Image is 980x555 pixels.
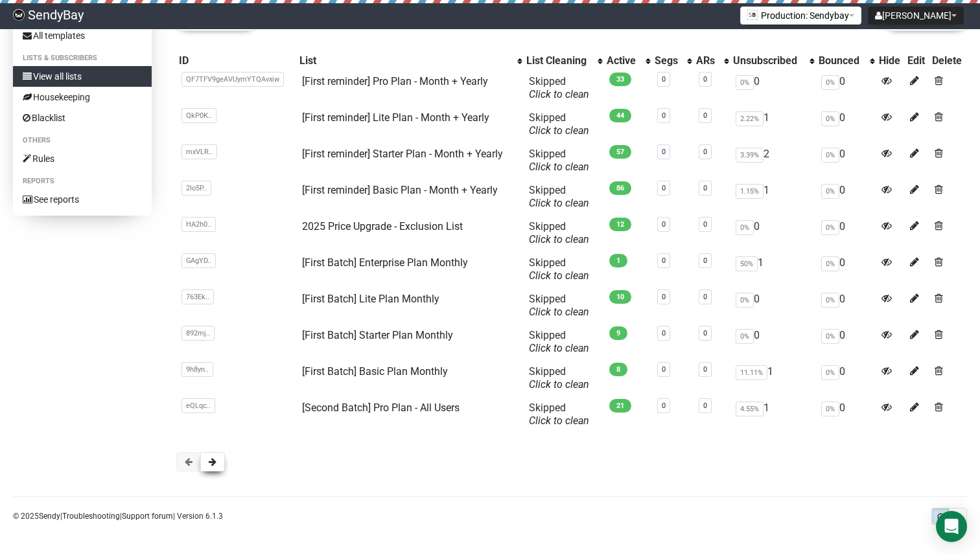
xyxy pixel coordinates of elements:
[703,329,707,337] a: 0
[302,75,488,87] a: [First reminder] Pro Plan - Month + Yearly
[181,398,215,413] span: eQLqc..
[529,269,589,282] a: Click to clean
[609,363,627,376] span: 8
[816,215,876,251] td: 0
[703,75,707,84] a: 0
[176,52,297,70] th: ID: No sort applied, sorting is disabled
[529,124,589,137] a: Click to clean
[730,52,816,70] th: Unsubscribed: No sort applied, activate to apply an ascending sort
[730,142,816,179] td: 2
[736,148,764,163] span: 3.39%
[662,184,666,192] a: 0
[13,9,25,21] img: 3ac8fce606bea8c746622685618cfdae
[524,52,604,70] th: List Cleaning: No sort applied, activate to apply an ascending sort
[529,197,589,209] a: Click to clean
[302,402,460,414] a: [Second Batch] Pro Plan - All Users
[879,54,902,67] div: Hide
[13,189,152,210] a: See reports
[529,378,589,391] a: Click to clean
[694,52,730,70] th: ARs: No sort applied, activate to apply an ascending sort
[529,161,589,173] a: Click to clean
[816,288,876,324] td: 0
[736,256,758,271] span: 50%
[703,293,707,301] a: 0
[529,233,589,245] a: Click to clean
[821,111,839,126] span: 0%
[662,148,666,156] a: 0
[179,54,295,67] div: ID
[302,184,498,196] a: [First reminder] Basic Plan - Month + Yearly
[736,75,754,90] span: 0%
[609,399,631,413] span: 21
[529,365,589,391] span: Skipped
[181,144,217,159] span: mxVLR..
[736,402,764,416] span: 4.55%
[302,329,453,341] a: [First Batch] Starter Plan Monthly
[740,6,861,25] button: Production: Sendybay
[703,256,707,265] a: 0
[730,215,816,251] td: 0
[905,52,929,70] th: Edit: No sort applied, sorting is disabled
[181,253,216,268] span: GAgYD..
[39,512,60,521] a: Sendy
[736,184,764,199] span: 1.15%
[730,251,816,288] td: 1
[816,251,876,288] td: 0
[609,218,631,231] span: 12
[529,402,589,427] span: Skipped
[821,220,839,235] span: 0%
[816,396,876,433] td: 0
[297,52,524,70] th: List: No sort applied, activate to apply an ascending sort
[609,109,631,122] span: 44
[302,111,489,124] a: [First reminder] Lite Plan - Month + Yearly
[529,306,589,318] a: Click to clean
[662,365,666,374] a: 0
[703,402,707,410] a: 0
[529,342,589,354] a: Click to clean
[730,106,816,142] td: 1
[609,290,631,304] span: 10
[13,148,152,169] a: Rules
[529,256,589,282] span: Skipped
[13,509,223,523] p: © 2025 | | | Version 6.1.3
[736,329,754,344] span: 0%
[609,254,627,267] span: 1
[876,52,905,70] th: Hide: No sort applied, sorting is disabled
[62,512,120,521] a: Troubleshooting
[821,184,839,199] span: 0%
[609,326,627,340] span: 9
[13,174,152,189] li: Reports
[733,54,803,67] div: Unsubscribed
[662,329,666,337] a: 0
[816,179,876,215] td: 0
[821,75,839,90] span: 0%
[730,179,816,215] td: 1
[604,52,652,70] th: Active: No sort applied, activate to apply an ascending sort
[747,10,758,20] img: favicons
[529,88,589,100] a: Click to clean
[302,256,468,269] a: [First Batch] Enterprise Plan Monthly
[529,293,589,318] span: Skipped
[816,324,876,360] td: 0
[526,54,591,67] div: List Cleaning
[302,365,448,378] a: [First Batch] Basic Plan Monthly
[703,220,707,229] a: 0
[936,511,967,542] div: Open Intercom Messenger
[13,108,152,128] a: Blacklist
[607,54,639,67] div: Active
[529,414,589,427] a: Click to clean
[736,220,754,235] span: 0%
[662,293,666,301] a: 0
[529,75,589,100] span: Skipped
[609,145,631,159] span: 57
[816,70,876,106] td: 0
[181,181,211,196] span: 2Io5P..
[299,54,511,67] div: List
[730,396,816,433] td: 1
[868,6,964,25] button: [PERSON_NAME]
[181,108,216,123] span: QkP0K..
[302,293,439,305] a: [First Batch] Lite Plan Monthly
[655,54,681,67] div: Segs
[13,133,152,148] li: Others
[821,365,839,380] span: 0%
